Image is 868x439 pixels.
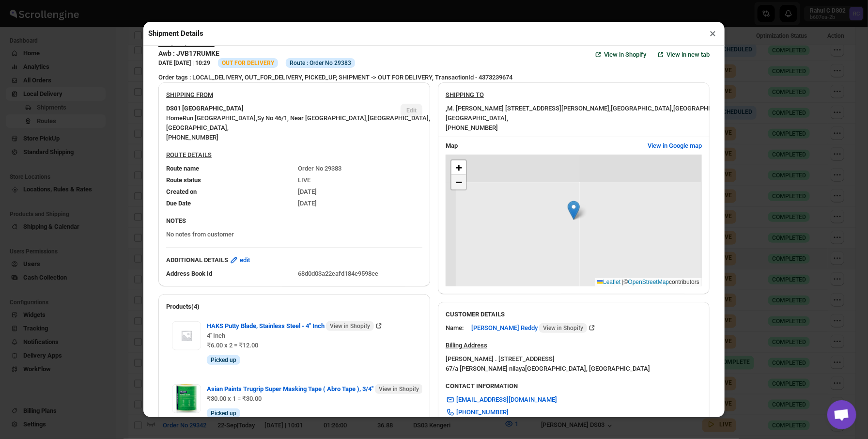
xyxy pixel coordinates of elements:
span: [GEOGRAPHIC_DATA] , [446,114,508,122]
span: − [456,176,462,188]
b: NOTES [166,217,186,224]
span: ₹6.00 x 2 = ₹12.00 [207,342,258,349]
span: Due Date [166,200,191,207]
span: HAKS Putty Blade, Stainless Steel - 4'' Inch [207,321,374,331]
span: [PHONE_NUMBER] [456,408,509,417]
span: [DATE] [298,200,317,207]
span: Address Book Id [166,270,212,277]
b: DS01 [GEOGRAPHIC_DATA] [166,104,244,113]
span: [PHONE_NUMBER] [166,134,218,141]
span: 68d0d03a22cafd184c9598ec [298,270,379,277]
span: Created on [166,188,197,195]
span: No notes from customer [166,231,234,238]
span: View in Shopify [330,322,370,330]
div: Order tags : LOCAL_DELIVERY, OUT_FOR_DELIVERY, PICKED_UP, SHIPMENT -> OUT FOR DELIVERY, Transacti... [158,73,710,82]
button: View in Google map [642,138,708,154]
span: [PHONE_NUMBER] [446,124,498,131]
button: × [706,27,720,40]
span: View in Shopify [604,50,646,60]
a: [PERSON_NAME] Reddy View in Shopify [471,324,597,331]
a: Leaflet [597,279,620,285]
h3: DATE [158,59,210,67]
u: Billing Address [446,342,487,349]
span: OUT FOR DELIVERY [222,60,274,66]
span: edit [240,255,250,265]
span: Picked up [211,409,236,417]
a: OpenStreetMap [628,279,669,285]
span: [PERSON_NAME] Reddy [471,323,587,333]
span: [GEOGRAPHIC_DATA] , [368,114,430,122]
span: LIVE [298,176,311,184]
span: HomeRun [GEOGRAPHIC_DATA] , [166,114,257,122]
span: Route : Order No 29383 [290,59,351,67]
div: [PERSON_NAME] . [STREET_ADDRESS] 67/a [PERSON_NAME] nilaya [GEOGRAPHIC_DATA], [GEOGRAPHIC_DATA] [446,354,650,374]
span: [EMAIL_ADDRESS][DOMAIN_NAME] [456,395,557,405]
span: Route name [166,165,199,172]
a: HAKS Putty Blade, Stainless Steel - 4'' Inch View in Shopify [207,322,384,329]
b: ADDITIONAL DETAILS [166,255,228,265]
a: [EMAIL_ADDRESS][DOMAIN_NAME] [440,392,563,408]
span: Picked up [211,356,236,364]
span: M. [PERSON_NAME] [STREET_ADDRESS][PERSON_NAME] , [447,105,611,112]
span: | [622,279,624,285]
h2: Shipment Details [148,29,203,38]
a: Asian Paints Trugrip Super Masking Tape ( Abro Tape ), 3/4'' View in Shopify [207,385,433,392]
span: View in Google map [648,141,702,151]
u: SHIPPING TO [446,91,484,98]
span: [GEOGRAPHIC_DATA] , [166,124,229,131]
span: , [446,105,447,112]
span: View in Shopify [379,385,419,393]
h3: CONTACT INFORMATION [446,381,702,391]
h2: Products(4) [166,302,422,312]
b: [DATE] | 10:29 [174,60,210,66]
span: [GEOGRAPHIC_DATA] , [611,105,673,112]
b: Map [446,142,458,149]
u: ROUTE DETAILS [166,151,212,158]
a: Zoom in [451,160,466,175]
span: ₹30.00 x 1 = ₹30.00 [207,395,262,402]
span: 4'' Inch [207,332,225,339]
span: Order No 29383 [298,165,342,172]
span: View in new tab [666,50,710,60]
a: Zoom out [451,175,466,189]
img: Marker [568,201,580,220]
span: [DATE] [298,188,317,195]
img: Item [172,321,201,350]
h3: CUSTOMER DETAILS [446,310,702,319]
h3: Awb : JVB17RUMKE [158,48,355,58]
span: + [456,161,462,173]
span: [GEOGRAPHIC_DATA] , [673,105,736,112]
u: SHIPPING FROM [166,91,213,98]
button: edit [223,252,256,268]
span: Sy No 46/1, Near [GEOGRAPHIC_DATA] , [257,114,368,122]
div: Name: [446,323,464,333]
a: View in Shopify [588,47,652,63]
a: [PHONE_NUMBER] [440,405,514,420]
div: Open chat [827,400,856,429]
span: View in Shopify [543,324,583,332]
span: Asian Paints Trugrip Super Masking Tape ( Abro Tape ), 3/4'' [207,384,423,394]
span: Route status [166,176,201,184]
div: © contributors [595,278,702,286]
button: View in new tab [650,47,715,63]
